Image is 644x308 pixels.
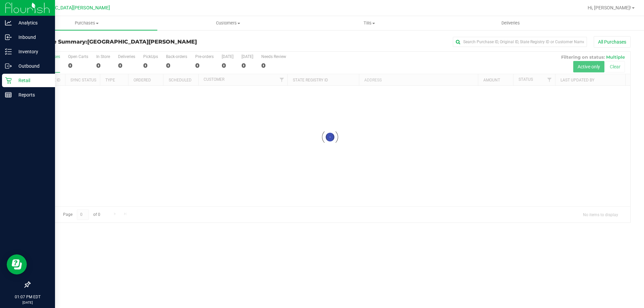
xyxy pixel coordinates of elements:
[12,48,52,56] p: Inventory
[87,39,197,45] span: [GEOGRAPHIC_DATA][PERSON_NAME]
[3,294,52,300] p: 01:07 PM EDT
[5,91,12,98] inline-svg: Reports
[5,34,12,41] inline-svg: Inbound
[594,36,631,48] button: All Purchases
[492,20,529,26] span: Deliveries
[30,39,230,45] h3: Purchase Summary:
[440,16,581,30] a: Deliveries
[5,48,12,55] inline-svg: Inventory
[299,16,440,30] a: Tills
[3,300,52,305] p: [DATE]
[5,19,12,26] inline-svg: Analytics
[158,20,298,26] span: Customers
[7,254,27,274] iframe: Resource center
[12,33,52,41] p: Inbound
[588,5,631,10] span: Hi, [PERSON_NAME]!
[27,5,110,11] span: [GEOGRAPHIC_DATA][PERSON_NAME]
[12,62,52,70] p: Outbound
[16,16,157,30] a: Purchases
[299,20,439,26] span: Tills
[16,20,157,26] span: Purchases
[5,77,12,84] inline-svg: Retail
[5,63,12,69] inline-svg: Outbound
[12,91,52,99] p: Reports
[157,16,299,30] a: Customers
[12,19,52,27] p: Analytics
[12,76,52,84] p: Retail
[453,37,587,47] input: Search Purchase ID, Original ID, State Registry ID or Customer Name...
